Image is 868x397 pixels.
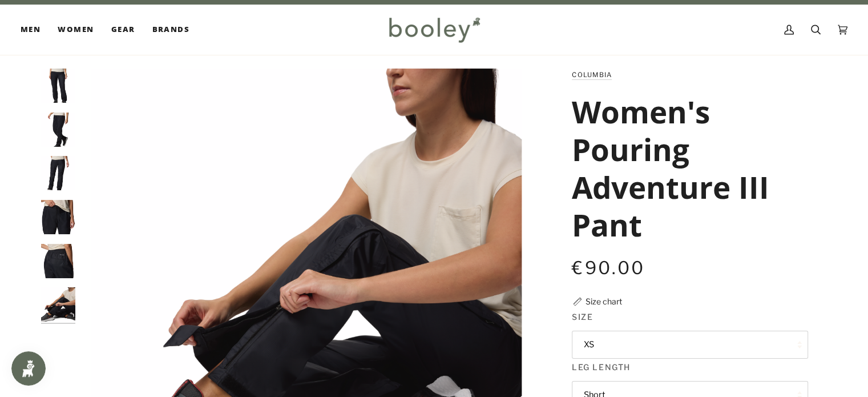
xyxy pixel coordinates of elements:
[41,287,75,322] img: Columbia Women's Pouring Adventure III Pant Black - Booley Galway
[384,13,484,46] img: Booley
[41,113,75,147] img: Columbia Women's Pouring Adventure III Pant Black - Booley Galway
[41,69,75,103] img: Columbia Women's Pouring Adventure III Pant Black - Booley Galway
[103,5,144,55] a: Gear
[572,311,593,323] span: Size
[143,5,198,55] a: Brands
[58,24,94,35] span: Women
[572,71,612,79] a: Columbia
[111,24,135,35] span: Gear
[11,351,46,386] iframe: Button to open loyalty program pop-up
[572,257,645,279] span: €90.00
[572,93,800,244] h1: Women's Pouring Adventure III Pant
[41,156,75,190] img: Columbia Women's Pouring Adventure III Pant Black - Booley Galway
[152,24,189,35] span: Brands
[49,5,102,55] a: Women
[572,331,808,359] button: XS
[586,295,622,307] div: Size chart
[21,24,41,35] span: Men
[41,244,75,278] img: Columbia Women's Pouring Adventure III Pant Black - Booley Galway
[21,5,49,55] a: Men
[572,361,630,373] span: Leg Length
[41,200,75,234] img: Columbia Women's Pouring Adventure III Pant Black - Booley Galway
